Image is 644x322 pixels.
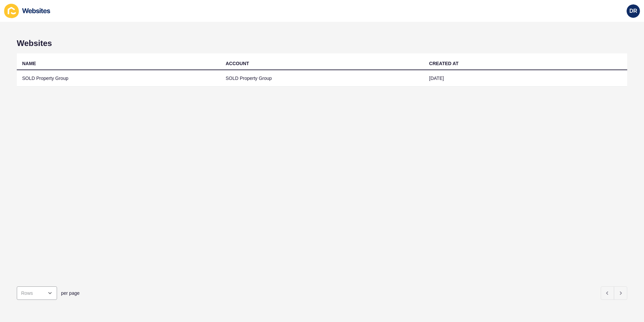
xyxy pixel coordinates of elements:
[17,39,627,48] h1: Websites
[424,70,627,87] td: [DATE]
[22,60,36,67] div: NAME
[220,70,424,87] td: SOLD Property Group
[429,60,459,67] div: CREATED AT
[629,8,637,14] span: DR
[226,60,249,67] div: ACCOUNT
[17,286,57,300] div: open menu
[17,70,220,87] td: SOLD Property Group
[61,290,79,296] span: per page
